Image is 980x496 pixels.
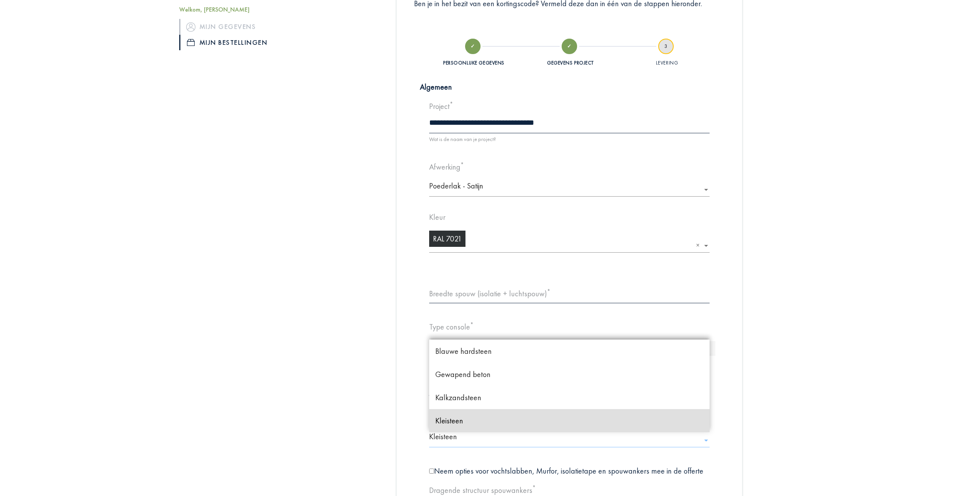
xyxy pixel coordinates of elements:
[429,162,464,172] label: Afwerking
[179,35,326,50] a: iconMijn bestellingen
[186,22,195,31] img: icon
[429,340,710,432] ng-dropdown-panel: Options list
[435,416,463,426] span: Kleisteen
[429,485,536,495] label: Dragende structuur spouwankers
[547,59,594,66] div: Gegevens project
[429,101,453,111] label: Project
[435,392,481,403] span: Kalkzandsteen
[435,369,491,379] span: Gewapend beton
[435,346,492,356] span: Blauwe hardsteen
[187,39,195,46] img: icon
[420,82,452,92] strong: Algemeen
[429,136,496,143] span: Wat is de naam van je project?
[620,60,714,66] div: Levering
[429,231,465,247] div: RAL 7021
[423,466,715,476] div: Neem opties voor vochtslabben, Murfor, isolatietape en spouwankers mee in de offerte
[443,59,504,66] div: Persoonlijke gegevens
[179,6,326,13] h5: Welkom, [PERSON_NAME]
[696,240,703,250] span: Clear all
[429,212,445,222] label: Kleur
[429,322,474,332] label: Type console
[179,19,326,34] a: iconMijn gegevens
